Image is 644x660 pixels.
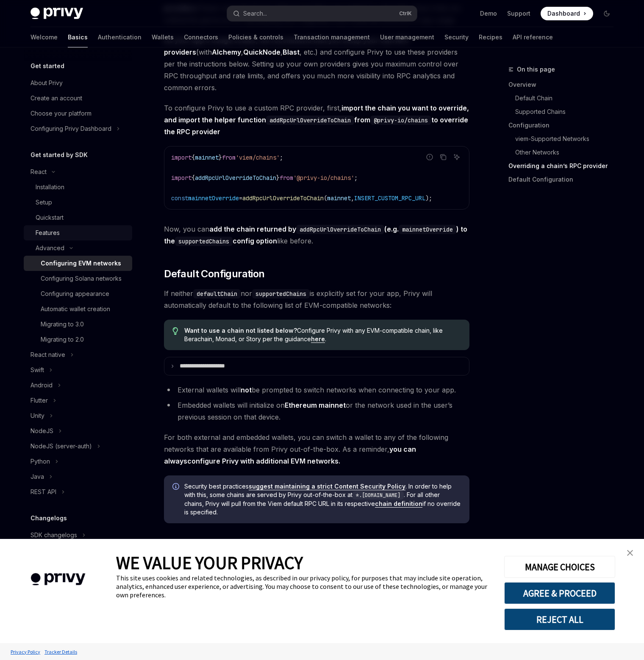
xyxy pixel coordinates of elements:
a: here [311,335,325,343]
div: Installation [36,182,64,192]
span: mainnetOverride [188,194,239,202]
a: Migrating to 3.0 [24,317,132,332]
span: Configure Privy with any EVM-compatible chain, like Berachain, Monad, or Story per the guidance . [184,326,461,343]
svg: Tip [172,327,178,335]
div: Migrating to 2.0 [41,334,84,345]
li: External wallets will be prompted to switch networks when connecting to your app. [164,384,469,396]
a: Configuration [508,119,620,132]
a: Installation [24,179,132,195]
span: On this page [517,64,555,75]
h5: Changelogs [31,513,67,523]
span: import [171,154,192,161]
a: Authentication [98,27,142,47]
code: supportedChains [252,289,310,298]
span: ); [425,194,432,202]
a: Features [24,225,132,240]
a: Privacy Policy [8,644,42,659]
a: configure Privy with additional EVM networks [187,457,339,466]
span: To configure Privy to use a custom RPC provider, first, [164,102,469,138]
a: Overview [508,78,620,91]
span: INSERT_CUSTOM_RPC_URL [354,194,425,202]
a: Support [507,9,530,18]
div: Configuring EVM networks [41,258,121,268]
span: } [276,174,280,182]
strong: import the chain you want to override, and import the helper function from to override the RPC pr... [164,104,469,136]
h5: Get started [31,61,64,71]
a: Transaction management [294,27,370,47]
div: Create an account [31,93,82,103]
span: { [192,174,195,182]
span: from [280,174,293,182]
div: NodeJS [31,426,53,436]
a: suggest maintaining a strict Content Security Policy [249,483,405,490]
span: 'viem/chains' [236,154,280,161]
span: } [219,154,222,161]
a: Quickstart [24,210,132,225]
div: Configuring appearance [41,289,109,299]
span: from [222,154,236,161]
span: , [351,194,354,202]
button: React [24,164,132,179]
button: Report incorrect code [424,152,435,163]
a: Configuring Solana networks [24,271,132,286]
div: REST API [31,487,56,497]
button: AGREE & PROCEED [504,582,615,604]
a: Automatic wallet creation [24,301,132,317]
strong: not [241,386,252,394]
button: Copy the contents from the code block [438,152,449,163]
span: WE VALUE YOUR PRIVACY [116,552,303,574]
a: Supported Chains [508,105,620,119]
a: Other Networks [508,146,620,159]
div: React [31,167,47,177]
button: Toggle dark mode [600,7,613,20]
a: Policies & controls [228,27,283,47]
span: = [239,194,242,202]
div: Python [31,456,50,467]
div: Advanced [36,243,64,253]
span: mainnet [195,154,219,161]
div: Flutter [31,395,48,406]
div: SDK changelogs [31,530,77,540]
a: About Privy [24,75,132,91]
div: NodeJS (server-auth) [31,441,92,451]
a: Configuring EVM networks [24,256,132,271]
button: Swift [24,362,132,378]
button: Advanced [24,240,132,256]
span: { [192,154,195,161]
span: (with , , , etc.) and configure Privy to use these providers per the instructions below. Setting ... [164,34,469,94]
a: Default Chain [508,91,620,105]
button: Search...CtrlK [227,6,417,21]
span: ( [324,194,327,202]
button: Ask AI [451,152,462,163]
span: '@privy-io/chains' [293,174,354,182]
code: *.[DOMAIN_NAME] [353,491,404,500]
span: Security best practices . In order to help with this, some chains are served by Privy out-of-the-... [184,482,461,516]
button: SDK changelogs [24,527,132,543]
div: Unity [31,411,44,421]
a: User management [380,27,434,47]
a: Configuring appearance [24,286,132,301]
a: API reference [513,27,553,47]
a: Basics [68,27,88,47]
span: For both external and embedded wallets, you can switch a wallet to any of the following networks ... [164,431,469,467]
button: React native [24,347,132,362]
code: supportedChains [175,237,233,246]
span: addRpcUrlOverrideToChain [242,194,324,202]
h5: Get started by SDK [31,150,88,160]
div: Automatic wallet creation [41,304,110,314]
code: defaultChain [193,289,241,298]
button: Configuring Privy Dashboard [24,121,132,136]
a: chain definition [375,500,422,508]
div: Configuring Solana networks [41,273,122,284]
code: mainnetOverride [399,225,456,234]
span: Default Configuration [164,267,264,281]
div: Migrating to 3.0 [41,319,84,329]
a: close banner [622,544,638,561]
a: Migrating to 2.0 [24,332,132,347]
button: NodeJS (server-auth) [24,439,132,454]
a: Recipes [479,27,502,47]
a: Choose your platform [24,106,132,121]
button: Unity [24,408,132,423]
a: Connectors [184,27,218,47]
code: addRpcUrlOverrideToChain [296,225,384,234]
